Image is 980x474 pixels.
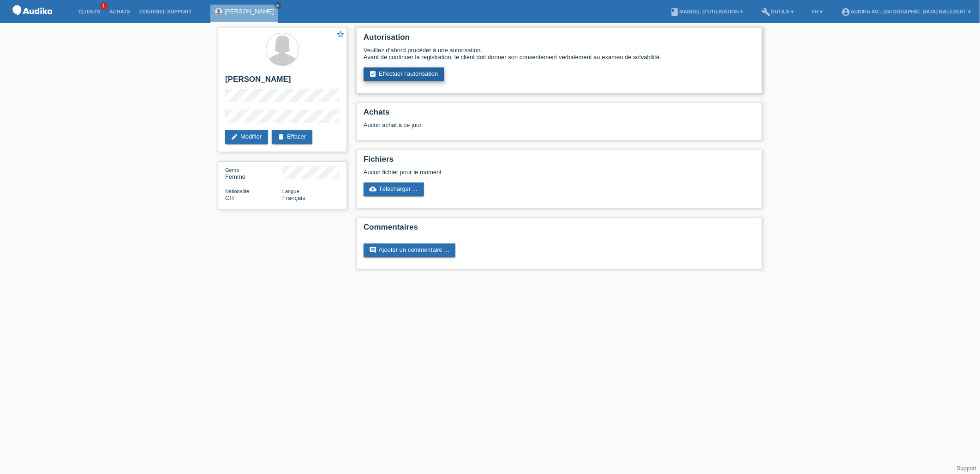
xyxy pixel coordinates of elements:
[225,8,274,15] a: [PERSON_NAME]
[807,9,828,14] a: FR ▾
[272,130,312,144] a: deleteEffacer
[364,169,645,176] div: Aucun fichier pour le moment
[282,194,305,201] span: Français
[100,2,108,10] span: 1
[364,122,755,135] div: Aucun achat à ce jour.
[336,30,345,38] i: star_border
[225,166,282,180] div: Femme
[225,167,239,173] span: Genre
[275,3,280,8] i: close
[842,7,851,17] i: account_circle
[757,9,798,14] a: buildOutils ▾
[135,9,196,14] a: Courriel Support
[364,243,455,257] a: commentAjouter un commentaire ...
[275,2,281,9] a: close
[665,9,747,14] a: bookManuel d’utilisation ▾
[225,75,340,89] h2: [PERSON_NAME]
[277,133,285,140] i: delete
[762,7,771,17] i: build
[282,188,299,194] span: Langue
[225,194,234,201] span: Suisse
[74,9,105,14] a: Clients
[369,246,376,254] i: comment
[364,47,755,61] div: Veuillez d’abord procéder à une autorisation. Avant de continuer la registration, le client doit ...
[369,70,376,78] i: assignment_turned_in
[225,130,268,144] a: editModifier
[957,465,976,472] a: Support
[670,7,679,17] i: book
[364,223,755,237] h2: Commentaires
[364,108,755,122] h2: Achats
[231,133,238,140] i: edit
[336,30,345,40] a: star_border
[9,18,55,25] a: POS — MF Group
[364,67,444,81] a: assignment_turned_inEffectuer l’autorisation
[364,33,755,47] h2: Autorisation
[364,182,424,196] a: cloud_uploadTélécharger ...
[837,9,975,14] a: account_circleAudika AG - [GEOGRAPHIC_DATA] Balexert ▾
[364,155,755,169] h2: Fichiers
[369,185,376,193] i: cloud_upload
[105,9,135,14] a: Achats
[225,188,249,194] span: Nationalité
